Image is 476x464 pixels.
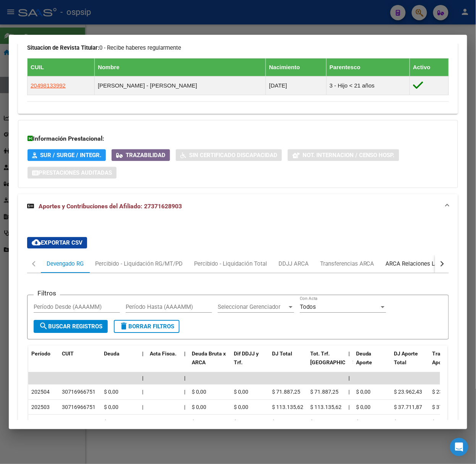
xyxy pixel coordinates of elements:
[184,375,186,381] span: |
[114,320,180,333] button: Borrar Filtros
[410,58,449,76] th: Activo
[39,203,182,210] span: Aportes y Contribuciones del Afiliado: 27371628903
[348,350,350,357] span: |
[28,134,448,143] h3: Información Prestacional:
[119,321,128,331] mat-icon: delete
[95,76,266,95] td: [PERSON_NAME] - [PERSON_NAME]
[126,152,165,159] span: Trazabilidad
[27,237,87,248] button: Exportar CSV
[31,350,50,357] span: Período
[356,350,372,365] span: Deuda Aporte
[31,82,66,89] span: 20498133992
[142,350,144,357] span: |
[356,389,371,395] span: $ 0,00
[326,76,410,95] td: 3 - Hijo < 21 años
[31,389,50,395] span: 202504
[95,260,183,268] div: Percibido - Liquidación RG/MT/PD
[28,167,117,178] button: Prestaciones Auditadas
[34,320,108,333] button: Buscar Registros
[104,389,118,395] span: $ 0,00
[194,260,267,268] div: Percibido - Liquidación Total
[142,375,144,381] span: |
[31,419,50,425] span: 202502
[59,346,101,379] datatable-header-cell: CUIT
[348,375,350,381] span: |
[139,346,147,379] datatable-header-cell: |
[119,323,174,330] span: Borrar Filtros
[432,419,461,425] span: $ 35.273,99
[39,323,102,330] span: Buscar Registros
[288,149,399,161] button: Not. Internacion / Censo Hosp.
[189,346,231,379] datatable-header-cell: Deuda Bruta x ARCA
[142,404,143,410] span: |
[104,419,118,425] span: $ 0,00
[28,149,106,161] button: SUR / SURGE / INTEGR.
[272,350,292,357] span: DJ Total
[394,389,423,395] span: $ 23.962,43
[150,350,176,357] span: Acta Fisca.
[39,321,48,331] mat-icon: search
[278,260,309,268] div: DDJJ ARCA
[28,58,95,76] th: CUIL
[184,389,185,395] span: |
[142,389,143,395] span: |
[300,303,316,310] span: Todos
[348,389,350,395] span: |
[28,346,59,379] datatable-header-cell: Período
[272,404,303,410] span: $ 113.135,62
[320,260,374,268] div: Transferencias ARCA
[192,389,206,395] span: $ 0,00
[104,404,118,410] span: $ 0,00
[189,152,277,159] span: Sin Certificado Discapacidad
[104,350,120,357] span: Deuda
[142,419,143,425] span: |
[184,419,185,425] span: |
[432,404,461,410] span: $ 37.711,87
[184,350,186,357] span: |
[31,404,50,410] span: 202503
[112,149,170,161] button: Trazabilidad
[101,346,139,379] datatable-header-cell: Deuda
[27,44,99,51] strong: Situacion de Revista Titular:
[32,239,83,246] span: Exportar CSV
[272,389,300,395] span: $ 71.887,25
[394,419,423,425] span: $ 35.273,99
[234,350,259,365] span: Dif DDJJ y Trf.
[348,404,350,410] span: |
[231,346,269,379] datatable-header-cell: Dif DDJJ y Trf.
[266,76,326,95] td: [DATE]
[95,58,266,76] th: Nombre
[345,346,353,379] datatable-header-cell: |
[62,350,74,357] span: CUIT
[310,419,342,425] span: $ 105.821,96
[147,346,181,379] datatable-header-cell: Acta Fisca.
[218,303,287,310] span: Seleccionar Gerenciador
[234,389,248,395] span: $ 0,00
[432,350,461,365] span: Transferido Aporte
[27,44,181,51] span: 0 - Recibe haberes regularmente
[192,350,226,365] span: Deuda Bruta x ARCA
[39,169,112,176] span: Prestaciones Auditadas
[18,194,458,219] mat-expansion-panel-header: Aportes y Contribuciones del Afiliado: 27371628903
[269,346,307,379] datatable-header-cell: DJ Total
[34,289,60,297] h3: Filtros
[310,389,338,395] span: $ 71.887,25
[353,346,391,379] datatable-header-cell: Deuda Aporte
[307,346,345,379] datatable-header-cell: Tot. Trf. Bruto
[272,419,303,425] span: $ 105.821,96
[310,350,362,365] span: Tot. Trf. [GEOGRAPHIC_DATA]
[234,404,248,410] span: $ 0,00
[184,404,185,410] span: |
[429,346,468,379] datatable-header-cell: Transferido Aporte
[234,419,248,425] span: $ 0,00
[326,58,410,76] th: Parentesco
[47,260,84,268] div: Devengado RG
[310,404,342,410] span: $ 113.135,62
[192,404,206,410] span: $ 0,00
[181,346,189,379] datatable-header-cell: |
[303,152,395,159] span: Not. Internacion / Censo Hosp.
[348,419,350,425] span: |
[192,419,206,425] span: $ 0,00
[450,438,468,456] div: Open Intercom Messenger
[432,389,461,395] span: $ 23.962,43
